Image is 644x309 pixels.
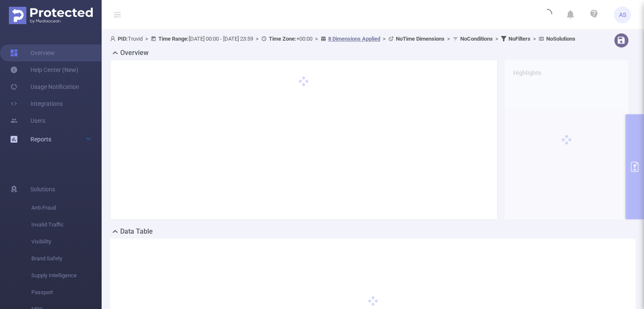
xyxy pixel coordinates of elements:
span: Brand Safety [31,250,102,267]
a: Help Center (New) [10,61,78,78]
b: No Filters [509,36,531,42]
span: Supply Intelligence [31,267,102,284]
span: Passport [31,284,102,301]
h2: Data Table [120,226,153,237]
span: > [531,36,539,42]
u: 8 Dimensions Applied [328,36,380,42]
span: > [143,36,151,42]
h2: Overview [120,48,149,58]
span: AS [619,6,626,23]
span: > [380,36,388,42]
b: Time Zone: [269,36,296,42]
span: > [312,36,321,42]
i: icon: user [110,36,118,41]
a: Usage Notification [10,78,79,95]
a: Integrations [10,95,63,112]
a: Overview [10,44,55,61]
span: Invalid Traffic [31,216,102,233]
span: Truvid [DATE] 00:00 - [DATE] 23:59 +00:00 [110,36,575,42]
span: > [493,36,501,42]
span: Reports [30,136,51,143]
a: Users [10,112,45,129]
span: Anti-Fraud [31,199,102,216]
b: Time Range: [158,36,189,42]
img: Protected Media [9,7,93,24]
span: > [253,36,261,42]
b: No Time Dimensions [396,36,445,42]
b: No Solutions [546,36,575,42]
span: Solutions [30,181,55,198]
a: Reports [30,131,51,148]
b: PID: [118,36,128,42]
i: icon: loading [542,9,552,21]
b: No Conditions [460,36,493,42]
span: > [445,36,453,42]
span: Visibility [31,233,102,250]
